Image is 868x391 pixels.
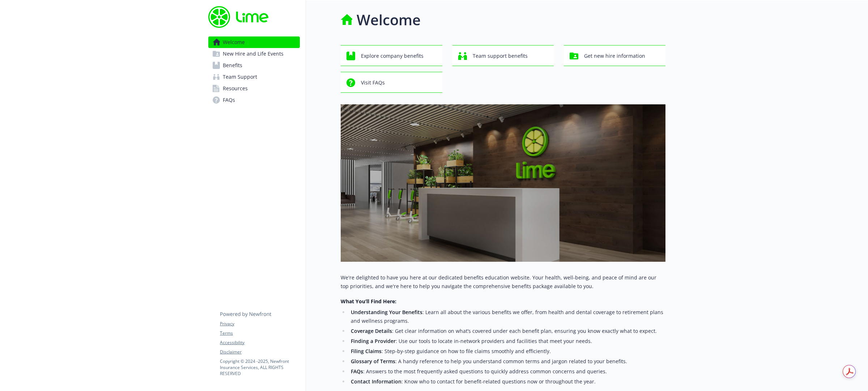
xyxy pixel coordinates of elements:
[349,308,665,325] li: : Learn all about the various benefits we offer, from health and dental coverage to retirement pl...
[223,36,245,48] span: Welcome
[223,94,235,106] span: FAQs
[349,337,665,346] li: : Use our tools to locate in-network providers and facilities that meet your needs.
[349,357,665,366] li: : A handy reference to help you understand common terms and jargon related to your benefits.
[341,72,442,93] button: Visit FAQs
[341,298,396,305] strong: What You’ll Find Here:
[208,36,300,48] a: Welcome
[351,338,396,344] strong: Finding a Provider
[351,368,363,375] strong: FAQs
[473,49,528,63] span: Team support benefits
[220,358,299,377] p: Copyright © 2024 - 2025 , Newfront Insurance Services, ALL RIGHTS RESERVED
[351,358,395,365] strong: Glossary of Terms
[208,71,300,83] a: Team Support
[223,83,248,94] span: Resources
[341,45,442,66] button: Explore company benefits
[351,327,392,334] strong: Coverage Details
[220,321,299,327] a: Privacy
[351,378,401,385] strong: Contact Information
[208,48,300,60] a: New Hire and Life Events
[208,83,300,94] a: Resources
[357,9,421,31] h1: Welcome
[220,349,299,355] a: Disclaimer
[564,45,665,66] button: Get new hire information
[361,76,385,90] span: Visit FAQs
[220,339,299,346] a: Accessibility
[220,330,299,336] a: Terms
[351,348,382,355] strong: Filing Claims
[351,309,422,316] strong: Understanding Your Benefits
[341,104,665,262] img: overview page banner
[349,377,665,386] li: : Know who to contact for benefit-related questions now or throughout the year.
[223,60,242,71] span: Benefits
[223,71,257,83] span: Team Support
[223,48,284,60] span: New Hire and Life Events
[349,327,665,335] li: : Get clear information on what’s covered under each benefit plan, ensuring you know exactly what...
[208,94,300,106] a: FAQs
[341,273,665,291] p: We're delighted to have you here at our dedicated benefits education website. Your health, well-b...
[361,49,424,63] span: Explore company benefits
[452,45,554,66] button: Team support benefits
[584,49,645,63] span: Get new hire information
[349,367,665,376] li: : Answers to the most frequently asked questions to quickly address common concerns and queries.
[208,60,300,71] a: Benefits
[349,347,665,356] li: : Step-by-step guidance on how to file claims smoothly and efficiently.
